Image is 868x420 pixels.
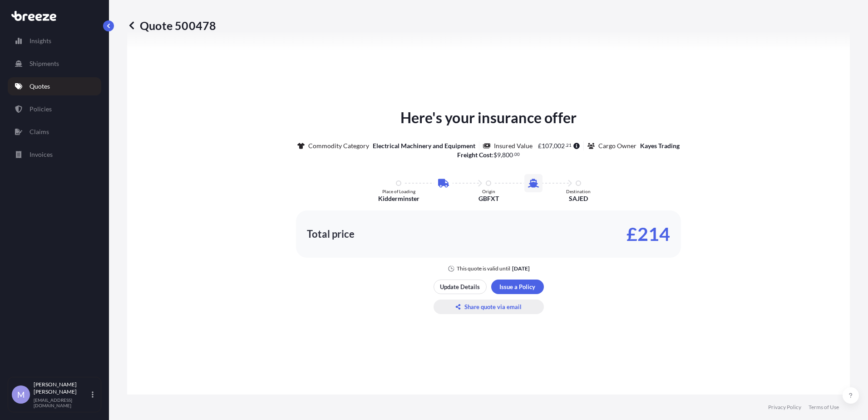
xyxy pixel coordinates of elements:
span: . [565,144,566,147]
span: 800 [502,152,513,158]
p: Origin [482,189,495,194]
p: Insights [30,36,51,45]
p: Quote 500478 [127,18,216,33]
span: M [17,390,25,399]
p: Total price [307,230,355,239]
a: Privacy Policy [768,404,801,411]
p: : [457,150,520,160]
span: 21 [566,144,572,147]
p: [DATE] [512,265,530,272]
a: Quotes [8,77,101,95]
button: Update Details [434,280,487,294]
p: Invoices [30,150,53,159]
p: Here's your insurance offer [400,107,577,129]
span: 9 [497,152,501,158]
a: Claims [8,123,101,141]
p: Share quote via email [464,302,522,311]
span: , [501,152,502,158]
span: , [552,143,554,149]
a: Shipments [8,55,101,73]
a: Terms of Use [809,404,839,411]
a: Invoices [8,145,101,164]
button: Share quote via email [434,300,544,314]
p: Shipments [30,59,59,68]
p: This quote is valid until [457,265,510,272]
p: Cargo Owner [598,141,636,150]
p: SAJED [569,194,588,203]
b: Freight Cost [457,151,492,159]
span: £ [538,143,542,149]
p: Electrical Machinery and Equipment [373,141,475,150]
a: Insights [8,32,101,50]
p: Destination [566,189,591,194]
span: 107 [542,143,552,149]
span: 002 [554,143,565,149]
p: Insured Value [494,141,533,150]
p: Kayes Trading [640,141,680,150]
p: £214 [626,227,670,241]
p: Claims [30,127,49,136]
p: Update Details [440,282,480,291]
p: Quotes [30,82,50,91]
span: 00 [514,153,520,156]
p: Issue a Policy [499,282,535,291]
span: $ [493,152,497,158]
p: Commodity Category [308,141,369,150]
p: GBFXT [478,194,499,203]
p: [EMAIL_ADDRESS][DOMAIN_NAME] [34,397,90,408]
p: Place of Loading [382,189,415,194]
span: . [513,153,514,156]
a: Policies [8,100,101,118]
p: Policies [30,105,52,114]
p: Kidderminster [378,194,419,203]
p: [PERSON_NAME] [PERSON_NAME] [34,381,90,395]
button: Issue a Policy [491,280,544,294]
